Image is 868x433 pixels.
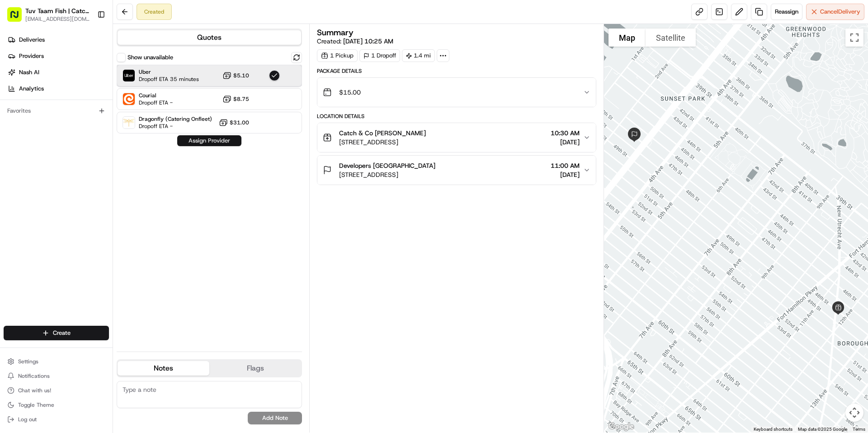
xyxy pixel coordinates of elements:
button: Settings [4,355,109,368]
button: [EMAIL_ADDRESS][DOMAIN_NAME] [25,15,90,23]
a: Powered byPylon [64,153,109,160]
button: Flags [209,361,301,376]
button: Tuv Taam Fish | Catch & Co.[EMAIL_ADDRESS][DOMAIN_NAME] [4,4,94,25]
a: Analytics [4,81,113,96]
span: Knowledge Base [18,131,69,140]
span: [DATE] [551,170,580,179]
div: 1 Pickup [317,49,358,62]
button: Log out [4,413,109,426]
div: 1.4 mi [402,49,435,62]
span: [DATE] [551,138,580,147]
div: Favorites [4,104,109,118]
span: Analytics [19,85,44,93]
button: Chat with us! [4,384,109,397]
span: 10:30 AM [551,128,580,138]
span: Deliveries [19,36,45,44]
span: Dropoff ETA - [139,99,173,106]
span: Dropoff ETA - [139,123,202,130]
button: Show satellite imagery [646,29,696,47]
div: Location Details [317,113,596,120]
span: $15.00 [339,88,361,97]
h3: Summary [317,29,354,37]
span: [STREET_ADDRESS] [339,170,435,179]
button: Assign Provider [177,135,241,146]
img: Nash [9,9,27,27]
img: 1736555255976-a54dd68f-1ca7-489b-9aae-adbdc363a1c4 [9,86,25,103]
span: Providers [19,52,44,60]
button: Tuv Taam Fish | Catch & Co. [25,6,90,15]
input: Clear [24,58,149,68]
button: Catch & Co [PERSON_NAME][STREET_ADDRESS]10:30 AM[DATE] [317,123,595,152]
button: $5.10 [222,71,249,80]
button: Notes [118,361,209,376]
div: Package Details [317,67,596,75]
span: Notifications [18,372,50,380]
button: Map camera controls [845,404,863,422]
button: Developers [GEOGRAPHIC_DATA][STREET_ADDRESS]11:00 AM[DATE] [317,156,595,185]
div: We're available if you need us! [31,95,114,103]
span: $31.00 [230,119,249,126]
img: Dragonfly (Catering Onfleet) [123,117,135,128]
div: 📗 [9,132,16,139]
button: Reassign [771,4,802,20]
span: [DATE] 10:25 AM [343,37,393,45]
a: Terms [853,427,865,432]
button: Notifications [4,370,109,382]
button: Toggle Theme [4,399,109,411]
label: Show unavailable [127,53,173,62]
button: Toggle fullscreen view [845,29,863,47]
a: Deliveries [4,33,113,47]
span: Courial [139,92,173,99]
span: [STREET_ADDRESS] [339,138,426,147]
button: $8.75 [222,95,249,104]
div: Start new chat [31,86,148,95]
span: $5.10 [233,72,249,79]
span: Created: [317,37,393,46]
span: Uber [139,68,199,76]
span: Cancel Delivery [820,8,860,16]
img: Google [606,421,636,433]
button: CancelDelivery [806,4,864,20]
button: Create [4,326,109,340]
span: Dropoff ETA 35 minutes [139,76,199,83]
span: Chat with us! [18,387,51,394]
a: Providers [4,49,113,63]
a: 💻API Documentation [73,128,149,144]
img: Courial [123,93,135,105]
div: 1 Dropoff [359,49,400,62]
span: Catch & Co [PERSON_NAME] [339,128,426,138]
span: Settings [18,358,38,365]
button: Quotes [118,30,301,45]
span: Nash AI [19,68,39,76]
p: Welcome 👋 [9,36,165,51]
span: Map data ©2025 Google [798,427,847,432]
button: Keyboard shortcuts [754,426,793,433]
button: Start new chat [154,89,165,100]
div: 💻 [76,132,84,139]
button: $31.00 [219,118,249,127]
a: 📗Knowledge Base [5,128,73,144]
a: Nash AI [4,65,113,80]
button: $15.00 [317,78,595,107]
a: Open this area in Google Maps (opens a new window) [606,421,636,433]
span: API Documentation [85,131,145,140]
span: 11:00 AM [551,161,580,170]
span: Developers [GEOGRAPHIC_DATA] [339,161,435,170]
span: Reassign [775,8,798,16]
button: Show street map [609,29,646,47]
span: Create [53,329,71,337]
span: Log out [18,416,37,423]
span: Pylon [90,153,109,160]
span: Dragonfly (Catering Onfleet) [139,115,212,123]
span: $8.75 [233,95,249,103]
span: Toggle Theme [18,401,54,409]
img: Uber [123,70,135,81]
